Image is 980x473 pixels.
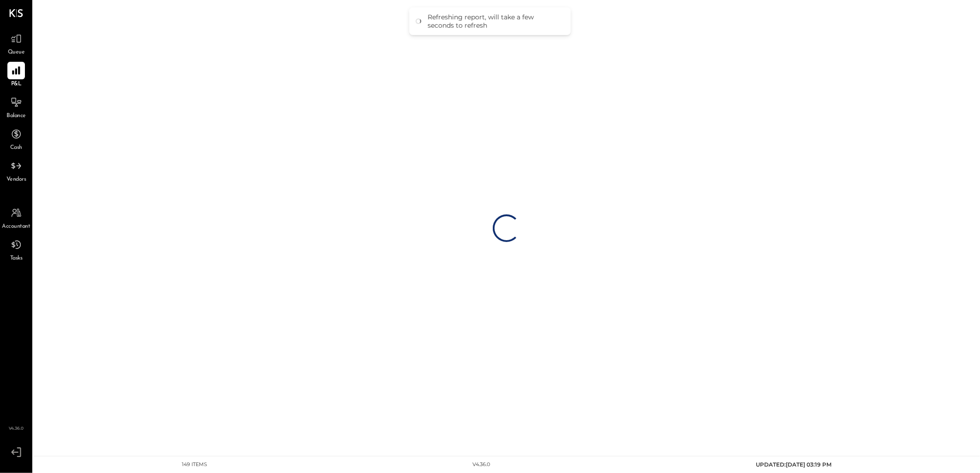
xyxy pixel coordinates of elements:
[2,223,30,231] span: Accountant
[0,30,32,57] a: Queue
[0,94,32,120] a: Balance
[428,13,562,30] div: Refreshing report, will take a few seconds to refresh
[0,125,32,152] a: Cash
[756,461,831,468] span: UPDATED: [DATE] 03:19 PM
[0,62,32,89] a: P&L
[473,461,490,468] div: v 4.36.0
[0,236,32,263] a: Tasks
[0,157,32,184] a: Vendors
[10,144,22,152] span: Cash
[6,176,26,184] span: Vendors
[8,48,25,57] span: Queue
[6,112,26,120] span: Balance
[0,204,32,231] a: Accountant
[10,254,23,263] span: Tasks
[11,80,22,89] span: P&L
[182,461,207,468] div: 149 items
